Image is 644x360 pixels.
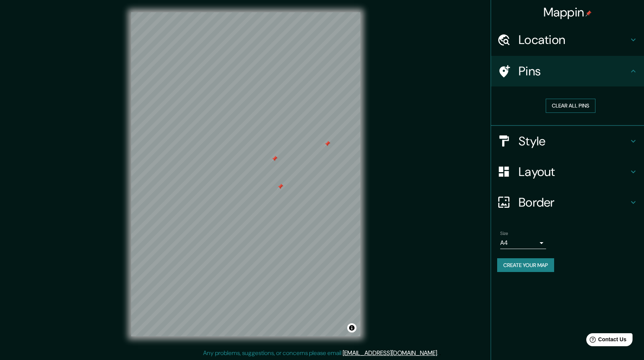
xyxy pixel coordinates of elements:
img: pin-icon.png [585,10,592,16]
h4: Border [519,195,629,210]
button: Toggle attribution [347,323,356,332]
div: . [439,349,441,358]
p: Any problems, suggestions, or concerns please email . [203,349,438,358]
h4: Style [519,134,629,149]
h4: Layout [519,164,629,179]
div: . [438,349,439,358]
iframe: Help widget launcher [576,330,636,352]
h4: Pins [519,64,629,79]
div: Border [491,187,644,218]
div: Layout [491,156,644,187]
div: Style [491,126,644,156]
button: Clear all pins [546,99,595,113]
div: A4 [500,237,546,249]
div: Location [491,24,644,55]
div: Pins [491,56,644,86]
a: [EMAIL_ADDRESS][DOMAIN_NAME] [343,349,437,357]
h4: Location [519,32,629,47]
h4: Mappin [543,5,592,20]
label: Size [500,230,508,236]
canvas: Map [131,12,360,336]
button: Create your map [497,258,554,272]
